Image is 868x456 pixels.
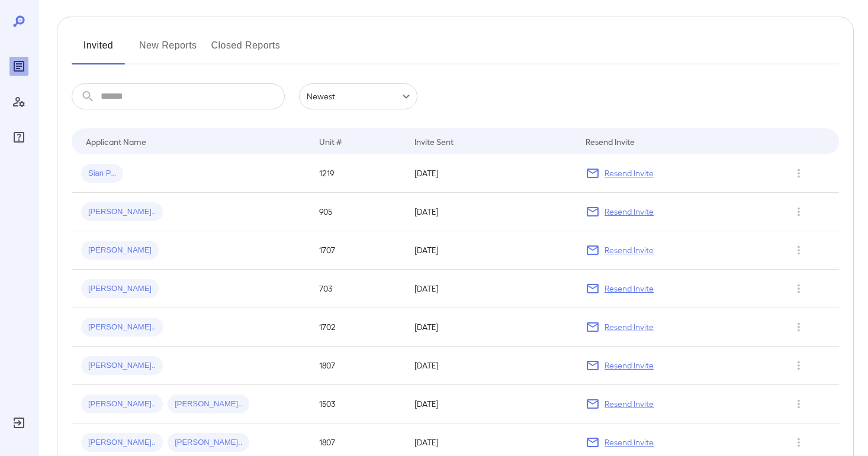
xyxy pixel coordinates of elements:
p: Resend Invite [605,283,654,295]
td: [DATE] [405,308,576,347]
button: Invited [72,36,125,64]
button: Closed Reports [211,36,281,64]
span: [PERSON_NAME].. [81,399,163,410]
span: [PERSON_NAME].. [168,399,249,410]
span: [PERSON_NAME].. [81,360,163,371]
span: [PERSON_NAME].. [81,322,163,333]
td: [DATE] [405,193,576,231]
td: 703 [310,270,405,308]
td: 1707 [310,231,405,270]
button: Row Actions [789,356,808,375]
div: Manage Users [9,92,28,111]
div: Unit # [319,134,342,148]
button: Row Actions [789,164,808,183]
td: 905 [310,193,405,231]
td: [DATE] [405,270,576,308]
div: Resend Invite [586,134,635,148]
span: [PERSON_NAME].. [81,206,163,218]
td: [DATE] [405,154,576,193]
td: 1702 [310,308,405,347]
p: Resend Invite [605,167,654,179]
div: Log Out [9,413,28,432]
p: Resend Invite [605,321,654,333]
span: [PERSON_NAME].. [168,437,249,448]
td: 1503 [310,385,405,423]
td: [DATE] [405,385,576,423]
button: Row Actions [789,394,808,413]
div: Newest [299,83,417,109]
button: Row Actions [789,433,808,452]
span: [PERSON_NAME].. [81,437,163,448]
p: Resend Invite [605,360,654,371]
span: [PERSON_NAME] [81,283,159,295]
span: Sian P... [81,168,123,179]
button: Row Actions [789,279,808,298]
p: Resend Invite [605,436,654,448]
div: Reports [9,57,28,76]
td: 1219 [310,154,405,193]
div: Applicant Name [86,134,146,148]
button: Row Actions [789,202,808,221]
div: Invite Sent [414,134,454,148]
p: Resend Invite [605,206,654,218]
button: Row Actions [789,318,808,337]
button: New Reports [139,36,197,64]
button: Row Actions [789,241,808,260]
td: [DATE] [405,347,576,385]
p: Resend Invite [605,398,654,410]
td: 1807 [310,347,405,385]
span: [PERSON_NAME] [81,245,159,256]
div: FAQ [9,128,28,147]
td: [DATE] [405,231,576,270]
p: Resend Invite [605,244,654,256]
